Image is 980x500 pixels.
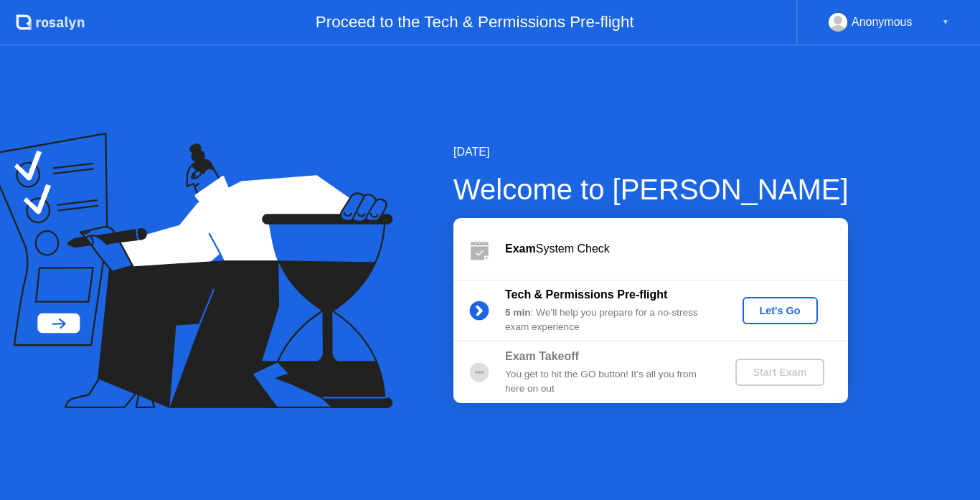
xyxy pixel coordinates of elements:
[505,306,712,335] div: : We’ll help you prepare for a no-stress exam experience
[748,305,812,316] div: Let's Go
[505,367,712,397] div: You get to hit the GO button! It’s all you from here on out
[735,359,824,386] button: Start Exam
[741,367,818,378] div: Start Exam
[852,13,913,32] div: Anonymous
[942,13,949,32] div: ▼
[453,143,849,161] div: [DATE]
[453,168,849,211] div: Welcome to [PERSON_NAME]
[505,242,536,255] b: Exam
[743,297,818,324] button: Let's Go
[505,240,848,258] div: System Check
[505,307,531,318] b: 5 min
[505,350,579,362] b: Exam Takeoff
[505,288,667,301] b: Tech & Permissions Pre-flight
